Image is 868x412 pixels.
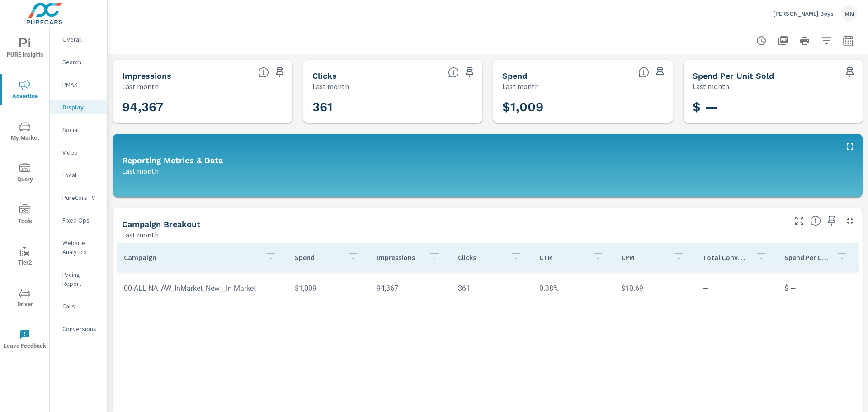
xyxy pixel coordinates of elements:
h3: 94,367 [122,99,283,115]
p: Campaign [124,253,259,262]
span: Save this to your personalized report [843,65,857,80]
button: Print Report [796,32,814,50]
h3: $1,009 [502,99,664,115]
span: Leave Feedback [3,329,47,351]
p: Last month [502,81,539,92]
h5: Reporting Metrics & Data [122,156,223,165]
span: This is a summary of Display performance results by campaign. Each column can be sorted. [810,215,821,226]
div: Conversions [50,322,107,336]
span: Save this to your personalized report [462,65,477,80]
p: Last month [122,229,159,240]
div: PureCars TV [50,191,107,204]
p: Website Analytics [62,238,100,256]
td: 361 [451,277,532,300]
p: Total Conversions [703,253,748,262]
p: Conversions [62,324,100,333]
p: Video [62,148,100,157]
div: MN [841,5,857,22]
span: The amount of money spent on advertising during the period. [638,67,649,78]
p: Last month [312,81,349,92]
span: Save this to your personalized report [825,213,839,228]
span: Save this to your personalized report [653,65,667,80]
h3: 361 [312,99,474,115]
td: 94,367 [369,277,451,300]
button: "Export Report to PDF" [774,32,792,50]
h5: Campaign Breakout [122,219,200,229]
button: Select Date Range [839,32,857,50]
p: PMAX [62,80,100,89]
p: CTR [539,253,585,262]
div: nav menu [0,27,49,360]
h3: $ — [693,99,854,115]
p: Spend [295,253,340,262]
td: 00-ALL-NA_AW_InMarket_New__In Market [117,277,288,300]
p: [PERSON_NAME] Boys [773,9,834,18]
span: Tools [3,204,47,227]
h5: Spend Per Unit Sold [693,71,774,81]
p: Display [62,103,100,112]
p: Fixed Ops [62,216,100,225]
p: Overall [62,35,100,44]
div: Calls [50,299,107,313]
span: Query [3,163,47,185]
h5: Impressions [122,71,171,81]
div: PMAX [50,78,107,91]
p: Pacing Report [62,270,100,288]
div: Display [50,100,107,114]
td: — [695,277,777,300]
div: Video [50,146,107,159]
td: $ — [777,277,859,300]
p: Last month [693,81,729,92]
p: Impressions [377,253,422,262]
div: Social [50,123,107,137]
button: Make Fullscreen [792,213,807,228]
p: Search [62,57,100,66]
span: My Market [3,121,47,143]
p: PureCars TV [62,193,100,202]
td: $10.69 [614,277,695,300]
p: CPM [621,253,666,262]
div: Website Analytics [50,236,107,259]
td: $1,009 [288,277,369,300]
td: 0.38% [532,277,613,300]
p: Local [62,170,100,180]
span: Advertise [3,80,47,102]
h5: Spend [502,71,527,81]
p: Clicks [458,253,503,262]
div: Overall [50,33,107,46]
span: The number of times an ad was shown on your behalf. [258,67,269,78]
p: Last month [122,166,159,176]
div: Search [50,55,107,69]
span: Save this to your personalized report [273,65,287,80]
span: Driver [3,288,47,310]
div: Pacing Report [50,268,107,290]
span: Tier2 [3,246,47,268]
div: Local [50,168,107,182]
button: Maximize Widget [843,139,857,154]
h5: Clicks [312,71,337,81]
div: Fixed Ops [50,213,107,227]
p: Social [62,125,100,134]
p: Calls [62,302,100,311]
button: Minimize Widget [843,213,857,228]
span: PURE Insights [3,38,47,60]
span: The number of times an ad was clicked by a consumer. [448,67,459,78]
p: Last month [122,81,159,92]
p: Spend Per Conversion [784,253,830,262]
button: Apply Filters [817,32,835,50]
